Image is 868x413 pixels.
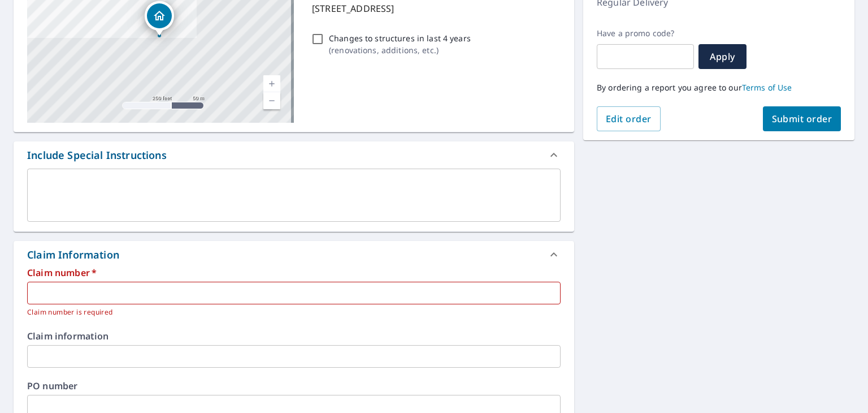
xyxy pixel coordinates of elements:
div: Include Special Instructions [14,141,574,169]
button: Apply [698,44,747,69]
button: Submit order [763,106,841,131]
button: Edit order [597,106,661,131]
div: Dropped pin, building 1, Residential property, 2605 NW 163rd St Clive, IA 50325 [145,1,174,36]
label: Have a promo code? [597,28,694,38]
p: By ordering a report you agree to our [597,83,841,93]
p: ( renovations, additions, etc. ) [329,44,471,56]
span: Edit order [606,113,652,125]
span: Submit order [772,113,832,125]
p: [STREET_ADDRESS] [312,2,556,15]
label: PO number [27,381,561,390]
a: Current Level 17, Zoom In [263,75,280,92]
div: Claim Information [14,241,574,268]
span: Apply [708,50,737,63]
p: Changes to structures in last 4 years [329,32,471,44]
label: Claim number [27,268,561,277]
div: Claim Information [27,247,119,263]
p: Claim number is required [27,307,553,318]
a: Current Level 17, Zoom Out [263,92,280,109]
div: Include Special Instructions [27,148,167,163]
a: Terms of Use [742,82,792,93]
label: Claim information [27,332,561,341]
